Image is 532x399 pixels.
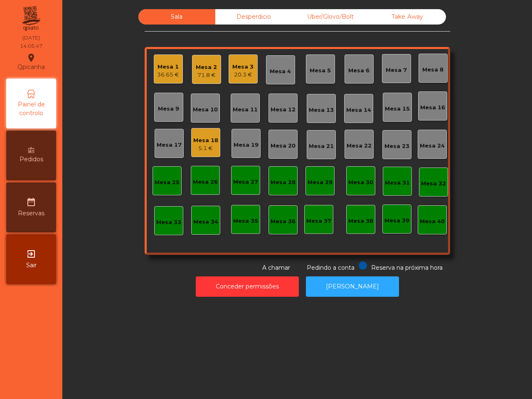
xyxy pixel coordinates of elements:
[215,9,292,25] div: Desperdicio
[193,144,218,153] div: 5.1 €
[233,217,258,225] div: Mesa 35
[234,141,259,149] div: Mesa 19
[420,142,445,150] div: Mesa 24
[193,106,218,114] div: Mesa 10
[271,106,296,114] div: Mesa 12
[26,261,37,270] span: Sair
[309,106,334,114] div: Mesa 13
[196,71,217,79] div: 71.8 €
[422,66,443,74] div: Mesa 8
[156,218,181,227] div: Mesa 33
[193,136,218,145] div: Mesa 18
[348,178,373,187] div: Mesa 30
[233,106,258,114] div: Mesa 11
[271,217,296,226] div: Mesa 36
[26,197,36,207] i: date_range
[371,264,443,271] span: Reserva na próxima hora
[384,217,409,225] div: Mesa 39
[386,66,407,74] div: Mesa 7
[310,66,331,75] div: Mesa 5
[157,71,179,79] div: 36.65 €
[21,4,41,33] img: qpiato
[26,249,36,259] i: exit_to_app
[347,142,372,150] div: Mesa 22
[233,178,258,186] div: Mesa 27
[193,178,218,186] div: Mesa 26
[346,106,371,114] div: Mesa 14
[232,71,254,79] div: 20.3 €
[306,276,399,297] button: [PERSON_NAME]
[20,155,43,164] span: Pedidos
[232,63,254,71] div: Mesa 3
[157,141,182,149] div: Mesa 17
[369,9,446,25] div: Take Away
[196,276,299,297] button: Conceder permissões
[193,218,218,226] div: Mesa 34
[155,178,180,187] div: Mesa 25
[307,264,355,271] span: Pedindo a conta
[8,100,54,118] span: Painel de controlo
[348,217,373,225] div: Mesa 38
[420,103,445,112] div: Mesa 16
[309,142,334,150] div: Mesa 21
[157,63,179,71] div: Mesa 1
[18,209,44,218] span: Reservas
[385,179,410,187] div: Mesa 31
[262,264,290,271] span: A chamar
[26,53,36,63] i: location_on
[384,142,409,150] div: Mesa 23
[271,142,296,150] div: Mesa 20
[158,105,179,113] div: Mesa 9
[348,66,369,75] div: Mesa 6
[271,178,296,187] div: Mesa 28
[196,63,217,71] div: Mesa 2
[292,9,369,25] div: Uber/Glovo/Bolt
[270,67,291,76] div: Mesa 4
[420,217,445,226] div: Mesa 40
[17,52,45,72] div: Qpicanha
[306,217,331,225] div: Mesa 37
[421,180,446,188] div: Mesa 32
[20,42,42,50] div: 14:05:47
[22,34,40,42] div: [DATE]
[138,9,215,25] div: Sala
[308,178,332,187] div: Mesa 29
[385,105,410,113] div: Mesa 15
